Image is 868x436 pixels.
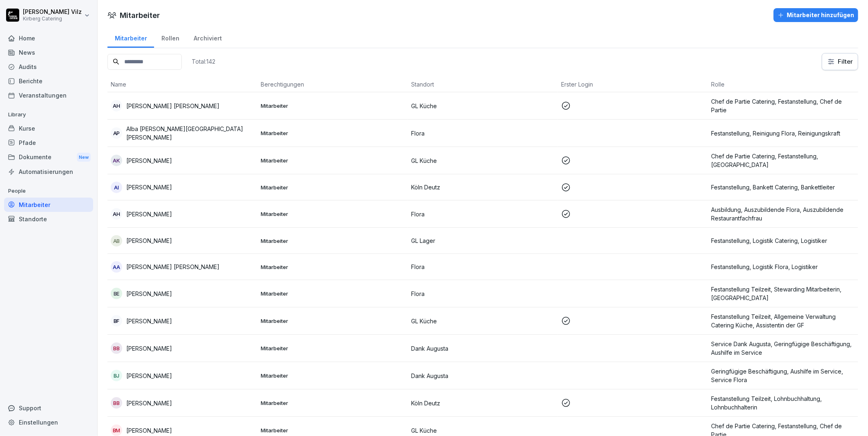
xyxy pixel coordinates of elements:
[23,16,82,22] p: Kirberg Catering
[261,372,404,379] p: Mitarbeiter
[186,27,229,48] div: Archiviert
[107,77,257,92] th: Name
[411,399,555,407] p: Köln Deutz
[111,155,122,166] div: AK
[4,45,93,60] div: News
[126,125,254,142] p: Alba [PERSON_NAME][GEOGRAPHIC_DATA][PERSON_NAME]
[711,205,855,222] p: Ausbildung, Auszubildende Flora, Auszubildende Restaurantfachfrau
[111,343,122,354] div: BB
[4,212,93,226] a: Standorte
[708,77,858,92] th: Rolle
[411,102,555,110] p: GL Küche
[257,77,407,92] th: Berechtigungen
[126,426,172,435] p: [PERSON_NAME]
[4,74,93,88] div: Berichte
[711,152,855,169] p: Chef de Partie Catering, Festanstellung, [GEOGRAPHIC_DATA]
[120,10,160,21] h1: Mitarbeiter
[774,8,858,22] button: Mitarbeiter hinzufügen
[261,184,404,191] p: Mitarbeiter
[711,394,855,412] p: Festanstellung Teilzeit, Lohnbuchhaltung, Lohnbuchhalterin
[261,317,404,325] p: Mitarbeiter
[126,371,172,380] p: [PERSON_NAME]
[261,427,404,434] p: Mitarbeiter
[111,288,122,299] div: BE
[411,183,555,191] p: Köln Deutz
[822,53,858,70] button: Filter
[111,397,122,409] div: BB
[4,60,93,74] a: Audits
[411,317,555,325] p: GL Küche
[4,185,93,198] p: People
[411,371,555,380] p: Dank Augusta
[4,165,93,179] div: Automatisierungen
[411,156,555,165] p: GL Küche
[4,198,93,212] a: Mitarbeiter
[711,183,855,191] p: Festanstellung, Bankett Catering, Bankettleiter
[126,289,172,298] p: [PERSON_NAME]
[411,262,555,271] p: Flora
[4,136,93,150] div: Pfade
[711,312,855,329] p: Festanstellung Teilzeit, Allgemeine Verwaltung Catering Küche, Assistentin der GF
[126,262,219,271] p: [PERSON_NAME] [PERSON_NAME]
[4,401,93,415] div: Support
[111,261,122,273] div: AA
[711,262,855,271] p: Festanstellung, Logistik Flora, Logistiker
[261,157,404,164] p: Mitarbeiter
[4,88,93,102] a: Veranstaltungen
[126,156,172,165] p: [PERSON_NAME]
[111,370,122,381] div: BJ
[261,263,404,271] p: Mitarbeiter
[126,210,172,218] p: [PERSON_NAME]
[111,182,122,193] div: AI
[126,183,172,191] p: [PERSON_NAME]
[77,153,91,162] div: New
[411,236,555,245] p: GL Lager
[827,58,853,66] div: Filter
[558,77,708,92] th: Erster Login
[261,237,404,245] p: Mitarbeiter
[261,129,404,137] p: Mitarbeiter
[111,425,122,436] div: BM
[261,102,404,109] p: Mitarbeiter
[126,317,172,325] p: [PERSON_NAME]
[711,285,855,302] p: Festanstellung Teilzeit, Stewarding Mitarbeiterin, [GEOGRAPHIC_DATA]
[111,315,122,327] div: BF
[107,27,154,48] div: Mitarbeiter
[711,97,855,114] p: Chef de Partie Catering, Festanstellung, Chef de Partie
[126,102,219,110] p: [PERSON_NAME] [PERSON_NAME]
[111,127,122,139] div: AP
[126,344,172,353] p: [PERSON_NAME]
[711,340,855,357] p: Service Dank Augusta, Geringfügige Beschäftigung, Aushilfe im Service
[4,150,93,165] div: Dokumente
[411,129,555,138] p: Flora
[111,100,122,111] div: AH
[261,290,404,297] p: Mitarbeiter
[261,399,404,407] p: Mitarbeiter
[111,208,122,220] div: AH
[711,129,855,138] p: Festanstellung, Reinigung Flora, Reinigungskraft
[192,58,215,65] p: Total: 142
[411,344,555,353] p: Dank Augusta
[23,9,82,16] p: [PERSON_NAME] Vilz
[4,150,93,165] a: DokumenteNew
[711,367,855,384] p: Geringfügige Beschäftigung, Aushilfe im Service, Service Flora
[154,27,186,48] div: Rollen
[4,31,93,45] div: Home
[4,415,93,429] a: Einstellungen
[261,210,404,218] p: Mitarbeiter
[411,426,555,435] p: GL Küche
[411,210,555,218] p: Flora
[408,77,558,92] th: Standort
[261,345,404,352] p: Mitarbeiter
[126,399,172,407] p: [PERSON_NAME]
[126,236,172,245] p: [PERSON_NAME]
[4,108,93,121] p: Library
[411,289,555,298] p: Flora
[4,121,93,136] a: Kurse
